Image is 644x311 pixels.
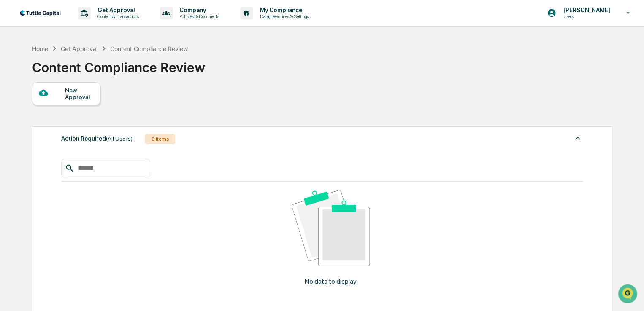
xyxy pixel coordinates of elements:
[305,277,357,285] p: No data to display
[32,45,48,52] div: Home
[17,106,54,115] span: Preclearance
[60,142,102,149] a: Powered byPylon
[292,190,370,266] img: No data
[91,13,143,19] p: Content & Transactions
[8,123,15,130] div: 🔎
[573,133,583,143] img: caret
[32,53,205,75] div: Content Compliance Review
[617,283,640,306] iframe: Open customer support
[145,134,175,144] div: 0 Items
[20,10,61,16] img: logo
[173,13,223,19] p: Policies & Documents
[84,143,102,149] span: Pylon
[17,122,53,131] span: Data Lookup
[253,13,313,19] p: Data, Deadlines & Settings
[58,103,108,118] a: 🗄️Attestations
[556,13,614,19] p: Users
[106,135,132,142] span: (All Users)
[253,7,313,13] p: My Compliance
[173,7,223,13] p: Company
[61,45,97,52] div: Get Approval
[91,7,143,13] p: Get Approval
[8,18,154,31] p: How can we help?
[65,87,93,100] div: New Approval
[8,107,15,114] div: 🖐️
[556,7,614,13] p: [PERSON_NAME]
[5,119,57,134] a: 🔎Data Lookup
[61,107,68,114] div: 🗄️
[61,133,132,144] div: Action Required
[5,103,58,118] a: 🖐️Preclearance
[70,106,105,115] span: Attestations
[143,67,154,77] button: Start new chat
[29,64,138,73] div: Start new chat
[29,73,107,80] div: We're available if you need us!
[110,45,188,52] div: Content Compliance Review
[8,64,24,80] img: 1746055101610-c473b297-6a78-478c-a979-82029cc54cd1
